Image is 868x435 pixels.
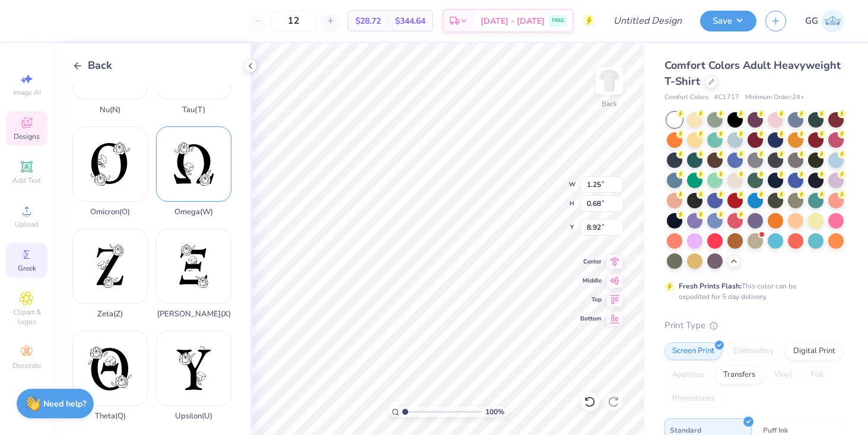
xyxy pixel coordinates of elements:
div: Tau ( T ) [182,106,205,115]
strong: Need help? [43,398,86,409]
div: Foil [803,366,831,384]
span: Clipart & logos [6,307,47,326]
span: Upload [15,220,39,229]
div: Theta ( Q ) [95,412,126,421]
div: This color can be expedited for 5 day delivery. [679,281,825,302]
div: Back [602,99,617,109]
div: Nu ( N ) [100,106,120,115]
span: $28.72 [355,15,381,27]
div: Applique [664,366,712,384]
span: FREE [552,17,564,25]
span: # C1717 [714,93,739,103]
span: Back [88,58,112,74]
span: GG [805,14,818,28]
img: Back [597,69,621,93]
span: [DATE] - [DATE] [481,15,545,27]
span: Comfort Colors Adult Heavyweight T-Shirt [664,58,841,88]
img: Gus Garza [821,9,844,33]
span: Designs [14,132,40,141]
div: Rhinestones [664,390,722,408]
span: Middle [580,277,602,285]
span: 100 % [485,407,504,417]
div: Omicron ( O ) [90,208,130,217]
span: Decorate [12,361,41,370]
span: Add Text [12,176,41,185]
span: Center [580,258,602,266]
div: Transfers [716,366,763,384]
button: Save [700,11,756,31]
input: Untitled Design [604,9,691,33]
strong: Fresh Prints Flash: [679,281,742,291]
div: [PERSON_NAME] ( X ) [157,310,231,319]
span: Minimum Order: 24 + [745,93,805,103]
span: Image AI [13,88,41,97]
span: Bottom [580,315,602,323]
input: – – [271,10,317,31]
span: Greek [18,263,36,273]
div: Omega ( W ) [174,208,213,217]
div: Vinyl [767,366,800,384]
div: Upsilon ( U ) [175,412,212,421]
span: $344.64 [395,15,425,27]
div: Screen Print [664,342,722,360]
div: Embroidery [726,342,782,360]
div: Zeta ( Z ) [97,310,123,319]
span: Top [580,296,602,304]
div: Digital Print [786,342,843,360]
span: Comfort Colors [664,93,708,103]
div: Print Type [664,319,844,332]
a: GG [805,9,844,33]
